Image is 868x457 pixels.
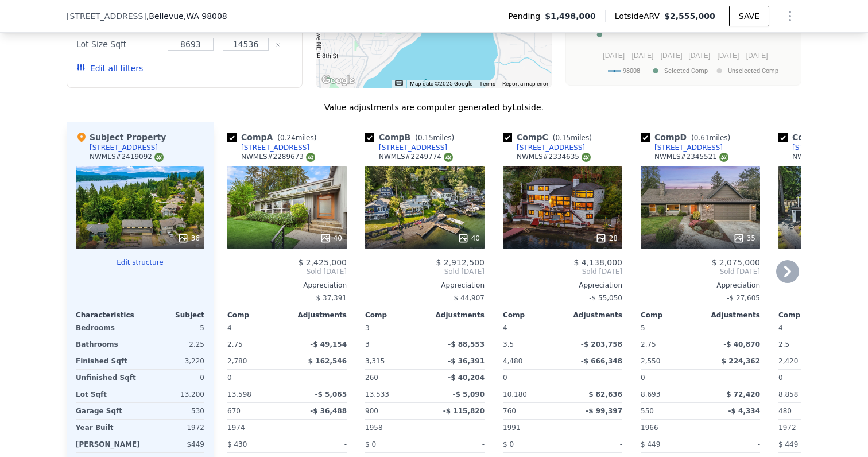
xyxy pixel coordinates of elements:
div: Comp [503,311,563,320]
div: Lot Size Sqft [76,36,161,52]
div: - [565,320,622,336]
span: $ 449 [778,440,798,448]
div: 35 [733,233,755,244]
div: Appreciation [641,281,760,290]
div: [PERSON_NAME] [76,436,140,452]
div: NWMLS # 2419092 [90,152,164,162]
div: 1991 [503,420,560,436]
a: [STREET_ADDRESS] [365,143,447,152]
span: 0 [503,374,507,382]
span: -$ 99,397 [586,407,622,415]
span: $ 0 [365,440,376,448]
img: NWMLS Logo [444,153,453,162]
div: - [565,370,622,386]
a: [STREET_ADDRESS] [641,143,723,152]
span: ( miles) [410,134,459,142]
div: Subject Property [76,131,166,143]
span: 480 [778,407,792,415]
span: -$ 5,090 [453,390,485,398]
span: 13,533 [365,390,389,398]
div: 2.5 [778,336,836,353]
img: NWMLS Logo [719,153,728,162]
a: Report a map error [502,80,548,87]
a: [STREET_ADDRESS] [778,143,861,152]
span: Sold [DATE] [503,267,622,276]
span: $ 2,912,500 [436,258,485,267]
span: $ 224,362 [722,357,760,365]
div: Unfinished Sqft [76,370,138,386]
div: - [703,420,760,436]
div: 2.25 [142,336,204,353]
span: 260 [365,374,378,382]
div: Year Built [76,420,138,436]
div: - [703,436,760,452]
span: -$ 5,065 [315,390,347,398]
span: $ 162,546 [308,357,347,365]
div: [STREET_ADDRESS] [792,143,861,152]
div: - [565,436,622,452]
div: Comp C [503,131,596,143]
span: ( miles) [548,134,596,142]
span: 3,315 [365,357,385,365]
span: 0 [641,374,645,382]
span: -$ 40,204 [448,374,485,382]
span: 4 [503,324,507,332]
div: Adjustments [700,311,760,320]
img: Google [319,73,357,88]
div: 13,200 [142,386,204,402]
div: Adjustments [563,311,622,320]
text: Unselected Comp [728,67,778,75]
div: 2.75 [227,336,285,353]
div: 2.75 [641,336,698,353]
span: 760 [503,407,516,415]
div: - [427,436,485,452]
div: $449 [145,436,204,452]
span: ( miles) [687,134,735,142]
text: [DATE] [603,52,625,60]
div: 5 [142,320,204,336]
span: $ 37,391 [316,294,347,302]
span: 2,420 [778,357,798,365]
span: 4,480 [503,357,522,365]
span: 8,858 [778,390,798,398]
span: 0 [778,374,783,382]
span: -$ 40,870 [723,340,760,348]
div: - [565,420,622,436]
div: NWMLS # 2289673 [241,152,315,162]
span: 4 [227,324,232,332]
img: NWMLS Logo [582,153,591,162]
div: - [427,320,485,336]
div: 0 [142,370,204,386]
div: 36 [177,233,200,244]
button: Show Options [778,5,801,28]
div: Appreciation [503,281,622,290]
span: 13,598 [227,390,251,398]
div: [STREET_ADDRESS] [379,143,447,152]
span: -$ 88,553 [448,340,485,348]
button: Edit all filters [76,63,143,74]
span: $ 82,636 [588,390,622,398]
div: Lot Sqft [76,386,138,402]
span: 4 [778,324,783,332]
span: 0 [227,374,232,382]
div: - [703,320,760,336]
div: [STREET_ADDRESS] [241,143,309,152]
span: $ 449 [641,440,660,448]
div: Comp [365,311,425,320]
button: Edit structure [76,258,204,267]
text: Selected Comp [664,67,708,75]
div: Bathrooms [76,336,138,353]
div: Bedrooms [76,320,138,336]
span: -$ 55,050 [589,294,622,302]
div: Adjustments [287,311,347,320]
text: [DATE] [718,52,739,60]
div: 1972 [778,420,836,436]
span: $ 0 [503,440,514,448]
span: $2,555,000 [664,11,715,21]
div: Appreciation [365,281,485,290]
div: - [289,420,347,436]
span: 670 [227,407,241,415]
text: [DATE] [688,52,710,60]
span: $ 44,907 [454,294,485,302]
span: $1,498,000 [545,10,596,22]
